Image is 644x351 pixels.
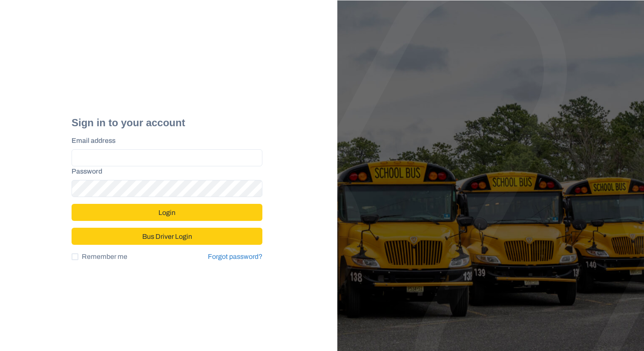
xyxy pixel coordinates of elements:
[82,252,127,262] span: Remember me
[72,228,262,245] button: Bus Driver Login
[208,252,262,262] a: Forgot password?
[208,253,262,260] a: Forgot password?
[72,117,262,129] h2: Sign in to your account
[72,136,257,146] label: Email address
[72,166,257,177] label: Password
[72,229,262,236] a: Bus Driver Login
[72,204,262,221] button: Login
